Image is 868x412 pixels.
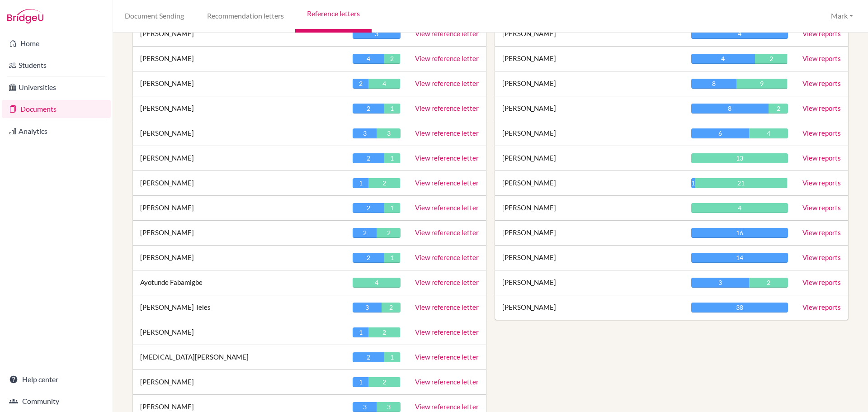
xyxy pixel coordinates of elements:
[495,270,684,295] td: [PERSON_NAME]
[2,370,111,388] a: Help center
[353,79,368,89] div: 2
[353,203,384,213] div: 2
[691,54,755,64] div: 4
[2,392,111,410] a: Community
[415,278,479,286] a: View reference letter
[495,171,684,196] td: [PERSON_NAME]
[769,104,788,114] div: 2
[353,352,384,362] div: 2
[382,303,401,313] div: 2
[415,303,479,311] a: View reference letter
[2,56,111,74] a: Students
[377,402,401,412] div: 3
[691,303,788,313] div: 38
[802,228,841,237] a: View reports
[384,104,400,114] div: 1
[133,345,345,370] td: [MEDICAL_DATA][PERSON_NAME]
[691,253,788,263] div: 14
[691,29,788,39] div: 4
[802,29,841,38] a: View reports
[133,47,345,71] td: [PERSON_NAME]
[377,128,401,138] div: 3
[133,121,345,146] td: [PERSON_NAME]
[415,104,479,112] a: View reference letter
[749,278,788,288] div: 2
[415,179,479,187] a: View reference letter
[133,22,345,47] td: [PERSON_NAME]
[802,154,841,162] a: View reports
[368,377,400,387] div: 2
[353,303,381,313] div: 3
[495,96,684,121] td: [PERSON_NAME]
[353,153,384,163] div: 2
[755,54,787,64] div: 2
[695,178,787,188] div: 21
[133,96,345,121] td: [PERSON_NAME]
[353,54,384,64] div: 4
[691,104,769,114] div: 8
[749,128,788,138] div: 4
[736,79,787,89] div: 9
[384,153,400,163] div: 1
[368,327,400,337] div: 2
[2,100,111,118] a: Documents
[802,253,841,261] a: View reports
[691,178,695,188] div: 1
[495,196,684,221] td: [PERSON_NAME]
[495,295,684,320] td: [PERSON_NAME]
[353,402,377,412] div: 3
[495,22,684,47] td: [PERSON_NAME]
[415,253,479,261] a: View reference letter
[495,47,684,71] td: [PERSON_NAME]
[353,327,368,337] div: 1
[353,178,368,188] div: 1
[691,128,750,138] div: 6
[2,122,111,140] a: Analytics
[384,203,400,213] div: 1
[353,104,384,114] div: 2
[495,146,684,171] td: [PERSON_NAME]
[133,246,345,270] td: [PERSON_NAME]
[802,54,841,62] a: View reports
[133,295,345,320] td: [PERSON_NAME] Teles
[415,403,479,411] a: View reference letter
[691,228,788,238] div: 16
[415,328,479,336] a: View reference letter
[353,29,401,39] div: 3
[353,228,377,238] div: 2
[133,320,345,345] td: [PERSON_NAME]
[691,278,750,288] div: 3
[353,377,368,387] div: 1
[802,303,841,311] a: View reports
[133,270,345,295] td: Ayotunde Fabamigbe
[415,378,479,386] a: View reference letter
[495,121,684,146] td: [PERSON_NAME]
[495,221,684,246] td: [PERSON_NAME]
[415,29,479,38] a: View reference letter
[133,221,345,246] td: [PERSON_NAME]
[353,253,384,263] div: 2
[802,278,841,286] a: View reports
[384,253,400,263] div: 1
[2,34,111,52] a: Home
[415,154,479,162] a: View reference letter
[353,128,377,138] div: 3
[384,54,400,64] div: 2
[368,178,400,188] div: 2
[415,353,479,361] a: View reference letter
[495,246,684,270] td: [PERSON_NAME]
[133,146,345,171] td: [PERSON_NAME]
[691,203,788,213] div: 4
[415,129,479,137] a: View reference letter
[691,79,737,89] div: 8
[133,196,345,221] td: [PERSON_NAME]
[415,54,479,62] a: View reference letter
[495,71,684,96] td: [PERSON_NAME]
[133,171,345,196] td: [PERSON_NAME]
[384,352,400,362] div: 1
[133,71,345,96] td: [PERSON_NAME]
[802,204,841,212] a: View reports
[802,179,841,187] a: View reports
[133,370,345,395] td: [PERSON_NAME]
[415,79,479,87] a: View reference letter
